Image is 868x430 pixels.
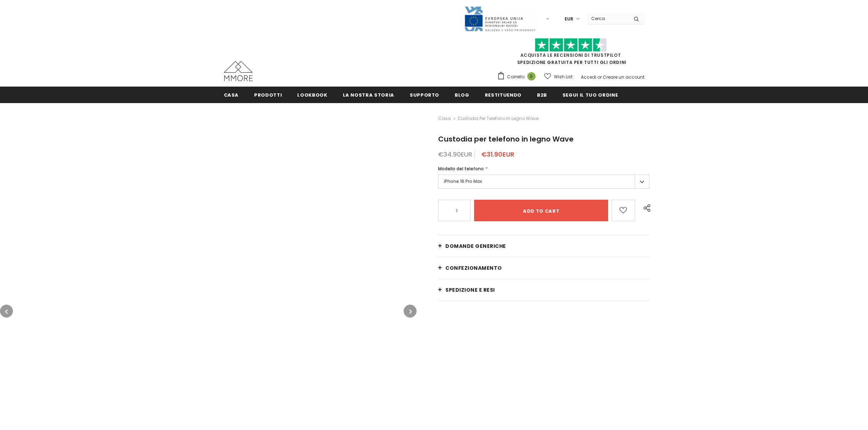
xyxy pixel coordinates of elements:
input: Search Site [587,13,628,24]
span: Modello del telefono [438,166,484,172]
a: Carrello 0 [497,71,539,82]
a: Acquista le recensioni di TrustPilot [520,52,621,58]
span: Wish List [554,73,573,80]
img: Casi MMORE [224,61,253,81]
label: iPhone 16 Pro Max [438,175,649,189]
a: Restituendo [485,87,522,103]
span: Custodia per telefono in legno Wave [458,114,538,123]
a: CONFEZIONAMENTO [438,257,649,279]
span: EUR [565,15,573,23]
a: Domande generiche [438,235,649,257]
span: Casa [224,92,239,98]
span: €34.90EUR [438,150,472,159]
span: Custodia per telefono in legno Wave [438,134,574,144]
span: Restituendo [485,92,522,98]
span: SPEDIZIONE GRATUITA PER TUTTI GLI ORDINI [497,41,644,65]
a: B2B [537,87,547,103]
span: Spedizione e resi [445,286,495,293]
span: Prodotti [254,92,282,98]
span: Blog [455,92,469,98]
span: or [597,74,602,80]
a: supporto [410,87,439,103]
span: Carrello [507,73,524,80]
a: Accedi [581,74,596,80]
img: Javni Razpis [464,6,536,32]
span: €31.90EUR [481,150,514,159]
input: Add to cart [474,200,608,221]
span: supporto [410,92,439,98]
a: Lookbook [297,87,327,103]
span: Segui il tuo ordine [562,92,618,98]
img: Fidati di Pilot Stars [535,38,607,52]
span: Domande generiche [445,242,506,250]
a: Segui il tuo ordine [562,87,618,103]
a: Blog [455,87,469,103]
a: Casa [438,114,451,123]
span: Lookbook [297,92,327,98]
span: B2B [537,92,547,98]
a: Javni Razpis [464,15,536,22]
a: Prodotti [254,87,282,103]
a: Creare un account [603,74,644,80]
span: CONFEZIONAMENTO [445,264,502,272]
a: Casa [224,87,239,103]
a: La nostra storia [343,87,394,103]
span: 0 [527,72,536,80]
a: Spedizione e resi [438,279,649,301]
a: Wish List [544,70,573,83]
span: La nostra storia [343,92,394,98]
